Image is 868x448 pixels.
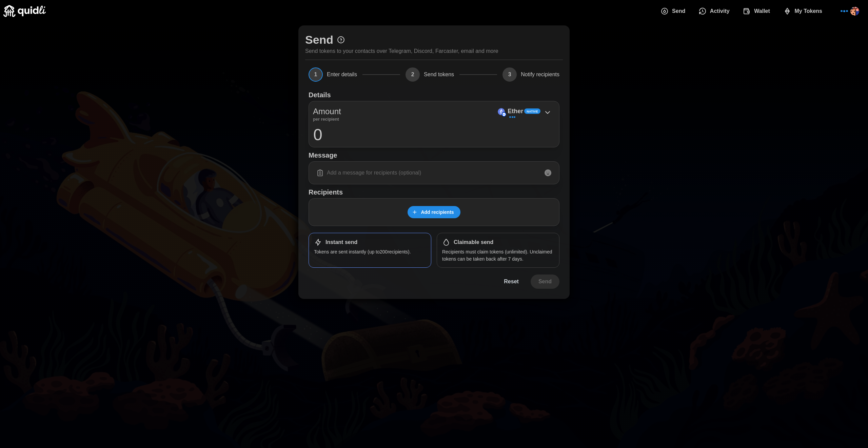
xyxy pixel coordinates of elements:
h1: Recipients [309,188,559,197]
span: Send tokens [424,72,454,77]
img: Ether (on Base) [498,108,505,115]
button: Send [655,4,693,18]
span: Send [538,275,552,288]
span: Enter details [327,72,357,77]
button: Wallet [737,4,778,18]
button: 1Enter details [309,67,357,82]
input: 0 [313,126,555,143]
span: Notify recipients [521,72,559,77]
p: Recipients must claim tokens (unlimited). Unclaimed tokens can be taken back after 7 days. [442,248,554,262]
span: Send [672,4,685,18]
p: Amount [313,105,341,118]
span: 2 [406,67,420,82]
span: Wallet [754,4,770,18]
button: 3Notify recipients [502,67,559,82]
button: Reset [496,274,527,289]
span: Native [527,109,538,114]
span: 1 [309,67,323,82]
button: Send [531,274,559,289]
h1: Claimable send [454,239,493,246]
button: Add recipients [408,206,460,218]
p: per recipient [313,118,341,121]
button: Activity [693,4,737,18]
h1: Message [309,151,559,160]
p: Send tokens to your contacts over Telegram, Discord, Farcaster, email and more [305,47,498,56]
img: rectcrop3 [850,7,859,16]
span: Add recipients [421,206,454,218]
p: Tokens are sent instantly (up to 200 recipients). [314,248,426,255]
img: Quidli [3,5,46,17]
button: My Tokens [778,4,830,18]
span: 3 [502,67,517,82]
input: Add a message for recipients (optional) [313,166,555,180]
span: My Tokens [795,4,823,18]
span: Reset [504,275,519,288]
button: 2Send tokens [406,67,454,82]
h1: Instant send [325,239,357,246]
p: Ether [508,106,523,116]
span: Activity [710,4,730,18]
h1: Details [309,90,331,99]
h1: Send [305,32,333,47]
